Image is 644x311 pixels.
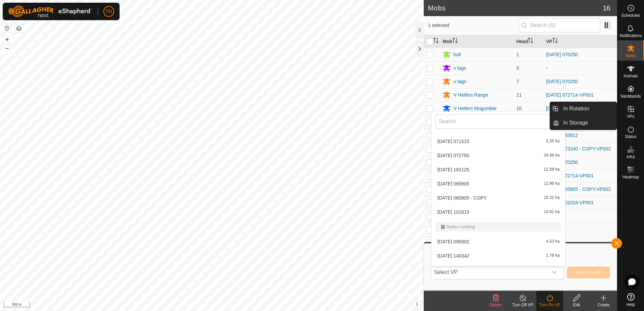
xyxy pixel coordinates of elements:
[603,3,610,13] span: 16
[543,61,617,75] td: -
[552,39,558,44] p-sorticon: Activate to sort
[431,266,547,279] span: Select VP
[546,186,611,192] a: [DATE] 065805 - COPY-VP002
[546,160,578,165] a: [DATE] 070250
[452,39,458,44] p-sorticon: Activate to sort
[543,236,617,250] td: -
[8,5,92,18] img: Gallagher Logo
[431,135,565,148] li: 2025-07-18 071515
[548,266,561,279] div: dropdown trigger
[559,116,617,130] a: In Storage
[436,114,561,129] input: Search
[453,92,488,99] div: V Heifers Range
[3,35,11,43] button: +
[453,51,461,58] div: bull
[559,102,617,115] a: In Rotation
[546,52,578,57] a: [DATE] 070250
[3,44,11,52] button: –
[431,249,565,263] li: 2025-07-27 140342
[590,302,617,308] div: Create
[15,25,23,33] button: Map Layers
[437,181,469,186] span: [DATE] 065805
[431,163,565,176] li: 2025-08-04 182125
[490,303,502,307] span: Delete
[219,302,238,308] a: Contact Us
[625,135,636,139] span: Status
[626,155,635,159] span: Infra
[543,223,617,236] td: -
[546,79,578,84] a: [DATE] 070250
[563,302,590,308] div: Edit
[546,139,559,144] span: 5.35 ha
[431,191,565,205] li: 2025-08-09 065805 - COPY
[620,94,641,98] span: Neckbands
[441,225,556,229] div: Hydes cocking
[546,173,593,178] a: [DATE] 072714-VP001
[516,52,519,57] span: 1
[546,200,593,205] a: [DATE] 101016-VP001
[516,79,519,84] span: 7
[433,39,439,44] p-sorticon: Activate to sort
[626,54,636,58] span: Mobs
[617,290,644,309] a: Help
[536,302,563,308] div: Turn On VP
[453,105,496,112] div: V Heifers Mogumber
[563,119,588,127] span: In Storage
[546,106,593,111] a: [DATE] 101016-VP001
[431,205,565,219] li: 2025-08-11 101815
[516,65,519,71] span: 0
[437,210,469,214] span: [DATE] 101815
[563,105,589,113] span: In Rotation
[437,139,469,144] span: [DATE] 071515
[431,235,565,248] li: 2025-06-27 095002
[453,78,466,85] div: u tags
[623,74,638,78] span: Animals
[528,39,533,44] p-sorticon: Activate to sort
[622,175,639,179] span: Heatmap
[544,210,560,214] span: 13.91 ha
[3,24,11,32] button: Reset Map
[437,239,469,244] span: [DATE] 095002
[516,106,522,111] span: 10
[550,116,617,130] li: In Storage
[546,146,611,151] a: [DATE] 173240 - COPY-VP002
[428,22,518,29] span: 1 selected
[626,303,635,307] span: Help
[546,253,559,258] span: 1.78 ha
[428,4,603,12] h2: Mobs
[544,153,560,158] span: 34.98 ha
[185,302,211,308] a: Privacy Policy
[544,167,560,172] span: 11.59 ha
[106,8,112,15] span: TN
[546,239,559,244] span: 4.33 ha
[431,149,565,162] li: 2025-08-01 072750
[627,114,634,118] span: VPs
[440,35,514,48] th: Mob
[416,301,418,307] span: i
[516,92,522,98] span: 11
[546,92,593,98] a: [DATE] 072714-VP001
[567,267,610,278] button: Turn On VP
[519,18,600,32] input: Search (S)
[453,65,466,72] div: v tags
[543,35,617,48] th: VP
[544,196,560,200] span: 10.31 ha
[620,34,642,38] span: Notifications
[437,167,469,172] span: [DATE] 182125
[546,133,578,138] a: [DATE] 183812
[509,302,536,308] div: Turn Off VP
[544,181,560,186] span: 12.96 ha
[550,102,617,115] li: In Rotation
[514,35,543,48] th: Head
[437,196,487,200] span: [DATE] 065805 - COPY
[413,301,421,308] button: i
[543,209,617,223] td: -
[437,153,469,158] span: [DATE] 072750
[431,177,565,191] li: 2025-08-09 065805
[437,253,469,258] span: [DATE] 140342
[575,270,602,275] span: Turn On VP
[431,263,565,277] li: 2025-07-29 181354
[621,13,640,18] span: Schedules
